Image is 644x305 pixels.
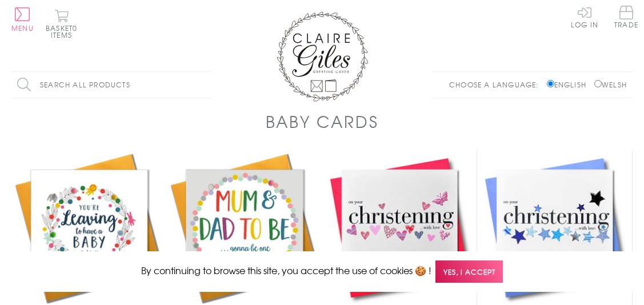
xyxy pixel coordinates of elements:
img: Claire Giles Greetings Cards [277,11,368,102]
span: Yes, I accept [435,260,503,283]
a: Log In [571,6,598,28]
button: Basket0 items [46,9,77,38]
input: English [547,80,554,87]
label: Welsh [594,79,627,90]
input: Search all products [11,72,211,98]
a: Trade [614,6,638,30]
span: Menu [11,23,34,33]
h1: Baby Cards [266,110,379,133]
p: Choose a language: [449,79,545,90]
span: Trade [614,6,638,28]
input: Welsh [594,80,602,87]
label: English [547,79,592,90]
span: 0 items [51,23,77,40]
button: Menu [11,7,34,31]
input: Search [200,72,211,98]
